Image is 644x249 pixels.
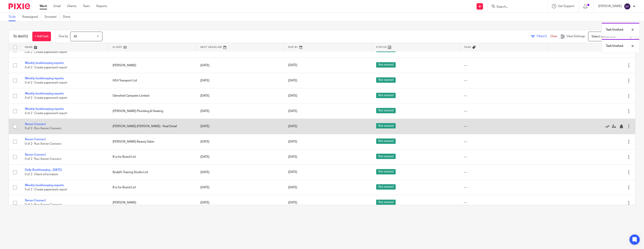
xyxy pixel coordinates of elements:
[25,153,46,156] a: Xenon Connect
[376,77,396,83] span: Not started
[108,58,196,73] td: [PERSON_NAME]
[288,201,297,204] span: [DATE]
[288,186,297,189] span: [DATE]
[45,13,60,21] a: Snoozed
[288,155,297,158] span: [DATE]
[32,32,51,41] a: + Add task
[25,62,64,65] a: Weekly bookkeeping reports
[25,127,61,130] span: 0 of 2 · Run Xenon Connect
[196,180,284,195] td: [DATE]
[288,79,297,82] span: [DATE]
[464,170,543,174] div: ---
[83,4,90,8] a: Team
[288,125,297,128] span: [DATE]
[22,35,28,38] span: (65)
[196,103,284,119] td: [DATE]
[25,112,67,115] span: 0 of 2 · Create paperwork report
[376,93,396,98] span: Not started
[376,200,396,205] span: Not started
[196,88,284,103] td: [DATE]
[288,94,297,97] span: [DATE]
[464,78,543,83] div: ---
[196,119,284,134] td: [DATE]
[108,165,196,180] td: Bodyfit Training Studio Ltd
[464,155,543,159] div: ---
[464,109,543,113] div: ---
[464,140,543,144] div: ---
[376,154,396,159] span: Not started
[108,180,196,195] td: B is for Brand Ltd
[54,4,61,8] a: Email
[196,165,284,180] td: [DATE]
[9,3,30,9] img: Pixie
[376,123,396,128] span: Not started
[196,73,284,88] td: [DATE]
[25,203,61,206] span: 0 of 2 · Run Xenon Connect
[606,28,624,32] p: Task finished.
[288,64,297,67] span: [DATE]
[288,110,297,113] span: [DATE]
[25,81,67,84] span: 0 of 2 · Create paperwork report
[108,134,196,149] td: [PERSON_NAME] Beauty Salon
[464,185,543,190] div: ---
[96,4,107,8] a: Reports
[464,63,543,68] div: ---
[63,13,73,21] a: Done
[108,103,196,119] td: [PERSON_NAME] Plumbing & Heating
[376,62,396,68] span: Not started
[25,138,46,141] a: Xenon Connect
[25,66,67,69] span: 0 of 2 · Create paperwork report
[196,134,284,149] td: [DATE]
[464,200,543,205] div: ---
[25,108,64,111] a: Weekly bookkeeping reports
[108,88,196,103] td: Glenshiel Campsite Limited
[25,188,67,191] span: 0 of 2 · Create paperwork report
[25,97,67,100] span: 0 of 2 · Create paperwork report
[25,173,58,176] span: 0 of 2 · Client information
[22,13,41,21] a: Reassigned
[25,168,62,171] a: Daily Bookkeeping - [DATE]
[40,4,47,8] a: Work
[288,171,297,174] span: [DATE]
[25,158,61,161] span: 0 of 2 · Run Xenon Connect
[288,140,297,143] span: [DATE]
[108,73,196,88] td: HS4 Transport Ltd
[376,169,396,174] span: Not started
[376,108,396,113] span: Not started
[25,123,46,126] a: Xenon Connect
[606,44,624,48] p: Task finished.
[196,58,284,73] td: [DATE]
[464,124,543,128] div: ---
[196,195,284,210] td: [DATE]
[9,13,19,21] a: To do
[624,3,631,10] img: svg%3E
[74,35,77,38] span: All
[67,4,76,8] a: Clients
[25,184,64,187] a: Weekly bookkeeping reports
[108,119,196,134] td: [PERSON_NAME] [PERSON_NAME] - Real Detail
[13,34,28,39] h1: To do
[108,149,196,165] td: B is for Brand Ltd
[25,199,46,202] a: Xenon Connect
[376,138,396,144] span: Not started
[605,124,612,128] a: Mark as done
[25,142,61,145] span: 0 of 2 · Run Xenon Connect
[25,51,67,54] span: 0 of 2 · Create paperwork report
[196,149,284,165] td: [DATE]
[59,34,68,38] p: Due by
[25,77,64,80] a: Weekly bookkeeping reports
[25,92,64,95] a: Weekly bookkeeping reports
[376,184,396,190] span: Not started
[464,94,543,98] div: ---
[108,195,196,210] td: [PERSON_NAME]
